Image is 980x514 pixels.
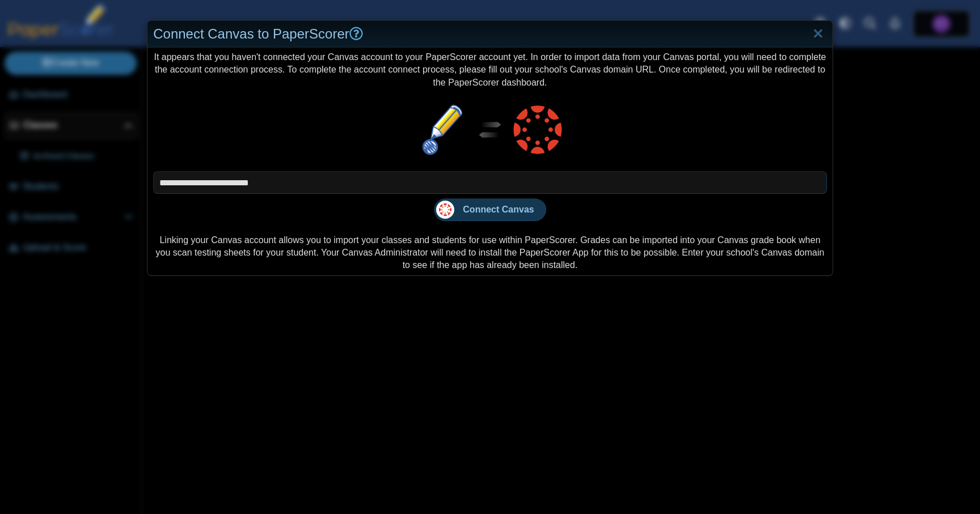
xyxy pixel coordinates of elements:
div: It appears that you haven't connected your Canvas account to your PaperScorer account yet. In ord... [147,48,833,275]
button: Connect Canvas [434,198,546,221]
img: sync.svg [471,122,509,138]
a: Close [809,24,827,44]
span: Connect Canvas [463,205,534,214]
div: Connect Canvas to PaperScorer [147,21,833,48]
img: canvas-logo.png [509,101,566,158]
img: paper-scorer-favicon.png [414,101,471,158]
